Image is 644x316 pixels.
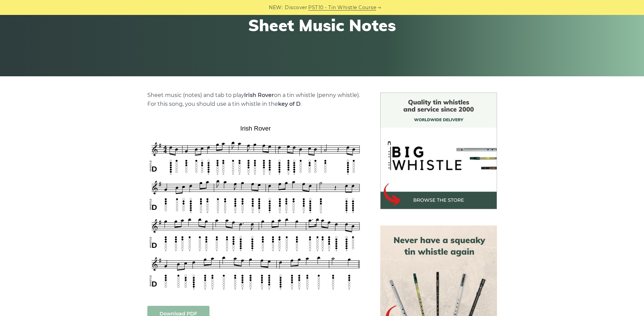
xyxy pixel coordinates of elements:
strong: Irish Rover [244,92,274,98]
img: Irish Rover Tin Whistle Tab & Sheet Music [147,122,364,292]
strong: key of D [278,101,300,107]
span: NEW: [269,4,283,12]
img: BigWhistle Tin Whistle Store [380,93,497,209]
a: PST10 - Tin Whistle Course [308,4,376,12]
span: Discover [285,4,307,12]
p: Sheet music (notes) and tab to play on a tin whistle (penny whistle). For this song, you should u... [147,91,364,108]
